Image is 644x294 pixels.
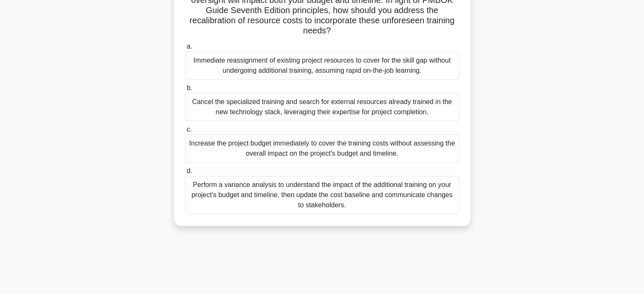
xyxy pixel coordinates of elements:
[187,167,192,174] span: d.
[185,135,459,162] div: Increase the project budget immediately to cover the training costs without assessing the overall...
[185,176,459,214] div: Perform a variance analysis to understand the impact of the additional training on your project's...
[185,93,459,121] div: Cancel the specialized training and search for external resources already trained in the new tech...
[185,52,459,80] div: Immediate reassignment of existing project resources to cover for the skill gap without undergoin...
[187,126,192,133] span: c.
[187,43,192,50] span: a.
[187,84,192,91] span: b.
